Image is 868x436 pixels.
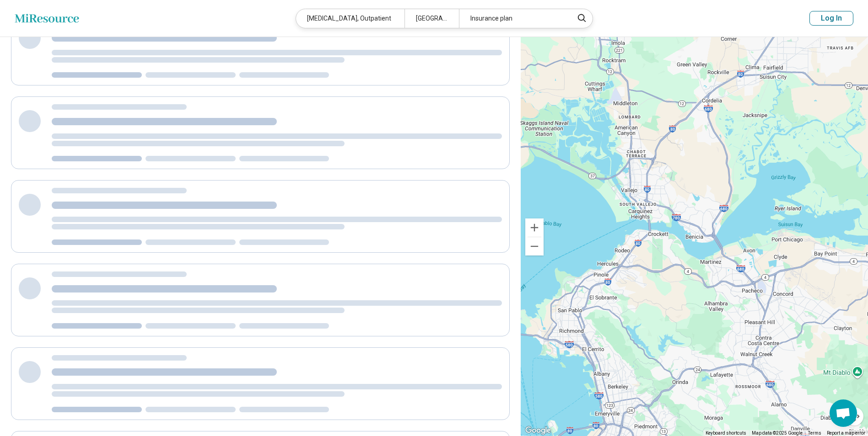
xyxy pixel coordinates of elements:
div: Insurance plan [459,9,567,28]
div: [MEDICAL_DATA], Outpatient [296,9,404,28]
a: Terms (opens in new tab) [808,431,821,436]
a: Report a map error [827,431,865,436]
button: Zoom out [525,237,544,255]
div: [GEOGRAPHIC_DATA] [404,9,459,28]
div: Open chat [830,399,857,427]
span: Map data ©2025 Google [752,431,803,436]
button: Log In [809,11,853,26]
button: Zoom in [525,218,544,237]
